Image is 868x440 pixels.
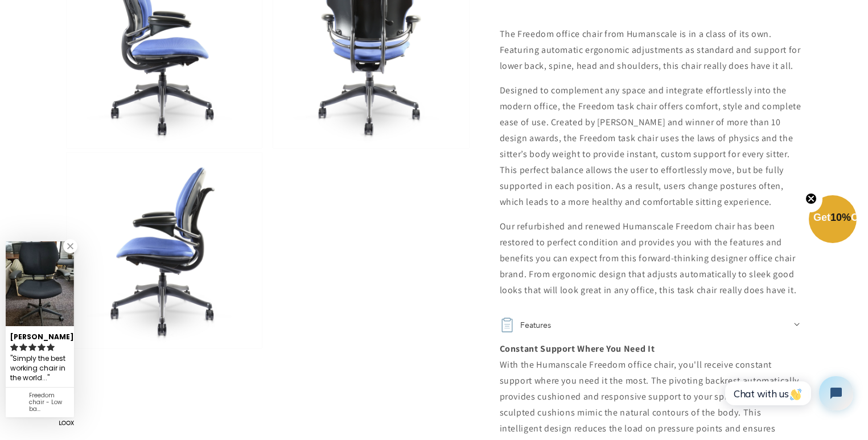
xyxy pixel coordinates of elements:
[830,212,851,223] span: 10%
[29,392,69,413] div: Freedom chair - Low back (Renewed)
[10,343,18,351] svg: rating icon full
[500,219,804,298] p: Our refurbished and renewed Humanscale Freedom chair has been restored to perfect condition and p...
[500,309,804,341] summary: Features
[67,153,262,348] img: Human Scale Freedom chair - Low back Renewed by Chairorama - chairorama
[47,343,55,351] svg: rating icon full
[6,241,74,327] img: Katie. C. review of Freedom chair - Low back (Renewed)
[813,212,866,223] span: Get Off
[500,84,801,208] span: Designed to complement any space and integrate effortlessly into the modern office, the Freedom t...
[38,343,46,351] svg: rating icon full
[28,343,36,351] svg: rating icon full
[10,328,69,342] div: [PERSON_NAME]
[500,26,804,74] p: The Freedom office chair from Humanscale is in a class of its own. Featuring automatic ergonomic ...
[500,343,655,355] b: Constant Support Where You Need It
[10,353,69,384] div: Simply the best working chair in the world....
[520,317,551,333] h2: Features
[19,343,27,351] svg: rating icon full
[800,186,822,212] button: Close teaser
[809,196,857,244] div: Get10%OffClose teaser
[713,367,863,420] iframe: Tidio Chat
